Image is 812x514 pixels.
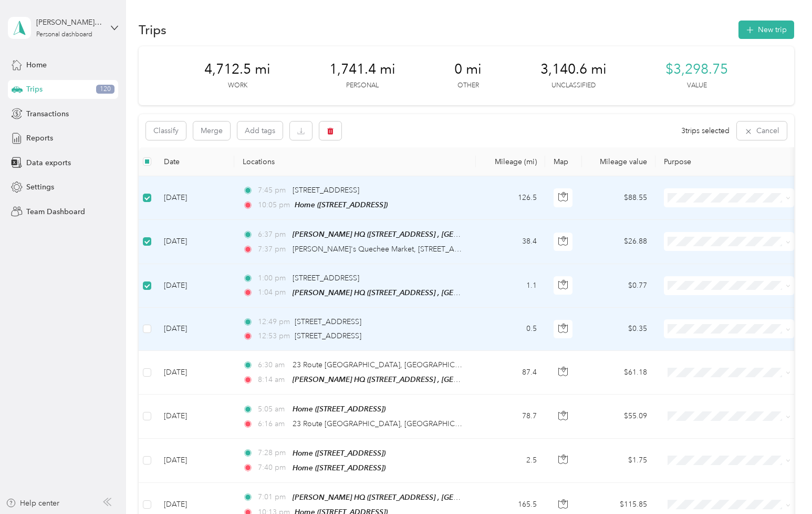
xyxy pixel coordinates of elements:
h1: Trips [139,24,166,35]
div: Personal dashboard [36,32,92,38]
span: [PERSON_NAME] HQ ([STREET_ADDRESS] , [GEOGRAPHIC_DATA], [GEOGRAPHIC_DATA]) [293,288,595,297]
td: $1.75 [582,439,655,483]
span: 5:05 am [258,404,288,415]
td: 2.5 [476,439,545,483]
span: 0 mi [454,61,482,78]
p: Personal [346,81,379,90]
span: 1:00 pm [258,273,288,284]
div: [PERSON_NAME][EMAIL_ADDRESS][DOMAIN_NAME] [36,17,102,28]
button: Classify [146,122,186,140]
span: 7:40 pm [258,462,288,473]
span: 7:37 pm [258,244,288,255]
span: 120 [96,85,114,94]
span: [STREET_ADDRESS] [293,274,359,283]
span: 1:04 pm [258,287,288,298]
th: Date [155,147,234,176]
td: 87.4 [476,351,545,395]
span: Home ([STREET_ADDRESS]) [293,463,386,472]
p: Work [228,81,247,90]
span: 12:49 pm [258,316,290,328]
span: 12:53 pm [258,330,290,342]
p: Unclassified [551,81,596,90]
span: [STREET_ADDRESS] [295,331,361,340]
span: Home ([STREET_ADDRESS]) [293,405,386,413]
span: Home ([STREET_ADDRESS]) [293,449,386,457]
td: $88.55 [582,176,655,220]
td: 126.5 [476,176,545,220]
span: Data exports [26,157,71,168]
span: 7:45 pm [258,185,288,196]
span: Transactions [26,108,69,119]
th: Locations [234,147,476,176]
span: Home ([STREET_ADDRESS]) [295,200,388,209]
td: [DATE] [155,351,234,395]
p: Other [457,81,479,90]
span: 4,712.5 mi [204,61,270,78]
td: [DATE] [155,176,234,220]
span: [PERSON_NAME] HQ ([STREET_ADDRESS] , [GEOGRAPHIC_DATA], [GEOGRAPHIC_DATA]) [293,375,595,384]
td: $0.77 [582,264,655,308]
td: [DATE] [155,220,234,264]
td: 0.5 [476,308,545,351]
td: [DATE] [155,264,234,308]
td: [DATE] [155,395,234,438]
span: 1,741.4 mi [329,61,395,78]
td: $26.88 [582,220,655,264]
td: [DATE] [155,439,234,483]
td: 38.4 [476,220,545,264]
p: Value [687,81,707,90]
iframe: Everlance-gr Chat Button Frame [753,455,812,514]
span: 23 Route [GEOGRAPHIC_DATA], [GEOGRAPHIC_DATA] [293,360,480,369]
span: 7:01 pm [258,491,288,503]
span: 7:28 pm [258,447,288,459]
span: 23 Route [GEOGRAPHIC_DATA], [GEOGRAPHIC_DATA] [293,419,480,428]
span: [STREET_ADDRESS] [295,317,361,326]
th: Purpose [655,147,803,176]
td: $55.09 [582,395,655,438]
span: Home [26,59,47,70]
span: 6:16 am [258,418,288,430]
span: Reports [26,133,53,144]
span: Team Dashboard [26,206,85,217]
span: $3,298.75 [665,61,728,78]
span: Settings [26,182,54,193]
td: $61.18 [582,351,655,395]
span: [PERSON_NAME] HQ ([STREET_ADDRESS] , [GEOGRAPHIC_DATA], [GEOGRAPHIC_DATA]) [293,230,595,239]
span: 3 trips selected [681,125,730,136]
th: Map [545,147,582,176]
th: Mileage (mi) [476,147,545,176]
span: [STREET_ADDRESS] [293,186,359,195]
span: 3,140.6 mi [540,61,607,78]
button: Add tags [237,122,283,139]
td: 1.1 [476,264,545,308]
span: Trips [26,84,43,95]
td: 78.7 [476,395,545,438]
button: Merge [193,122,230,140]
td: [DATE] [155,308,234,351]
span: 6:30 am [258,359,288,371]
button: Cancel [737,122,787,140]
button: Help center [6,498,59,509]
span: [PERSON_NAME] HQ ([STREET_ADDRESS] , [GEOGRAPHIC_DATA], [GEOGRAPHIC_DATA]) [293,493,595,502]
button: New trip [738,21,794,39]
span: 8:14 am [258,374,288,386]
span: 10:05 pm [258,199,290,211]
td: $0.35 [582,308,655,351]
th: Mileage value [582,147,655,176]
span: [PERSON_NAME]'s Quechee Market, [STREET_ADDRESS][US_STATE] [293,245,523,254]
span: 6:37 pm [258,229,288,240]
